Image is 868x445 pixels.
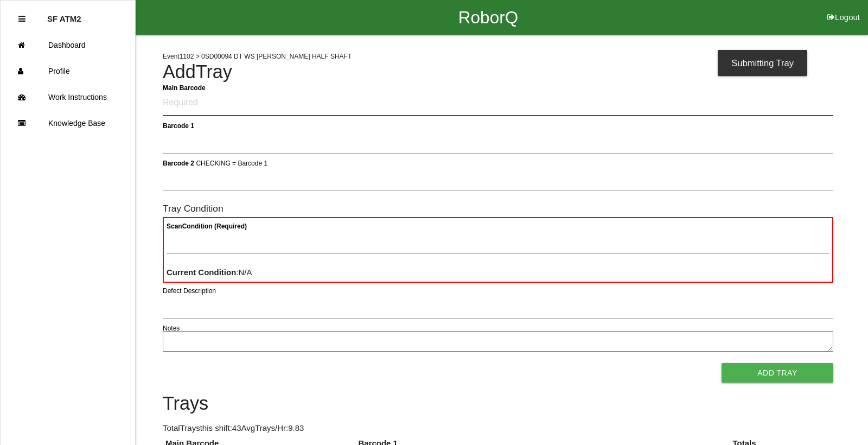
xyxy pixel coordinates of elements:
a: Dashboard [1,32,135,58]
span: : N/A [167,268,252,277]
button: Add Tray [722,363,833,383]
b: Main Barcode [163,84,206,91]
label: Notes [163,323,180,333]
span: Event 1102 > 0SD00094 DT WS [PERSON_NAME] HALF SHAFT [163,53,352,60]
div: Close [18,6,25,32]
a: Knowledge Base [1,110,135,136]
h6: Tray Condition [163,204,833,214]
p: Total Trays this shift: 43 Avg Trays /Hr: 9.83 [163,422,833,435]
a: Work Instructions [1,84,135,110]
input: Required [163,91,833,116]
b: Barcode 2 [163,159,194,167]
div: Submitting Tray [718,50,807,76]
label: Defect Description [163,286,216,296]
h4: Trays [163,393,833,414]
span: CHECKING = Barcode 1 [196,159,267,167]
b: Current Condition [167,268,236,277]
a: Profile [1,58,135,84]
p: SF ATM2 [47,6,81,23]
b: Barcode 1 [163,122,194,129]
b: Scan Condition (Required) [167,223,247,230]
h4: Add Tray [163,62,833,82]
